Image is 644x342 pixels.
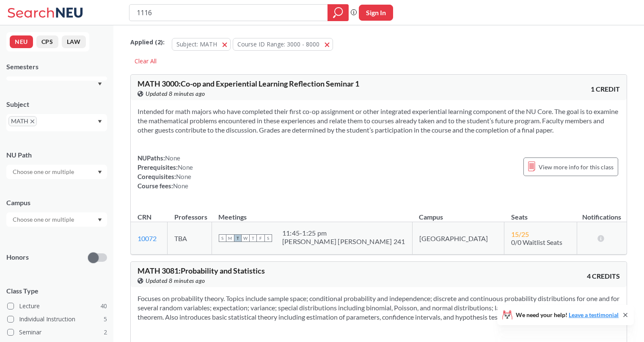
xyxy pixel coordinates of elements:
th: Professors [168,204,212,222]
div: magnifying glass [328,4,349,21]
svg: Dropdown arrow [98,82,102,86]
span: S [264,234,272,242]
span: None [165,154,180,162]
div: Dropdown arrow [6,165,107,179]
label: Lecture [7,301,107,312]
span: 5 [104,315,107,324]
button: CPS [36,35,58,48]
span: None [178,163,193,171]
span: View more info for this class [539,162,614,172]
span: 15 / 25 [511,230,529,238]
span: Subject: MATH [176,40,217,48]
svg: Dropdown arrow [98,171,102,174]
span: W [242,234,249,242]
span: 40 [100,301,107,311]
span: MATH 3081 : Probability and Statistics [138,266,265,275]
button: LAW [62,35,86,48]
div: NUPaths: Prerequisites: Corequisites: Course fees: [138,153,193,190]
span: S [219,234,226,242]
label: Individual Instruction [7,314,107,325]
div: Campus [6,198,107,207]
button: Sign In [359,5,393,21]
span: 0/0 Waitlist Seats [511,238,562,246]
div: Subject [6,100,107,109]
span: 2 [104,328,107,337]
span: 4 CREDITS [587,271,620,281]
span: M [226,234,234,242]
td: [GEOGRAPHIC_DATA] [412,222,504,255]
input: Choose one or multiple [8,214,80,225]
span: MATHX to remove pill [8,116,37,126]
span: Applied ( 2 ): [130,38,165,47]
span: T [234,234,242,242]
span: Class Type [6,286,107,296]
div: [PERSON_NAME] [PERSON_NAME] 241 [282,237,405,246]
span: 1 CREDIT [591,84,620,94]
th: Campus [412,204,504,222]
svg: Dropdown arrow [98,218,102,222]
div: Dropdown arrow [6,212,107,227]
td: TBA [168,222,212,255]
th: Notifications [577,204,627,222]
svg: magnifying glass [333,7,343,19]
span: Updated 8 minutes ago [146,89,205,98]
th: Seats [504,204,577,222]
span: Course ID Range: 3000 - 8000 [237,40,319,48]
svg: Dropdown arrow [98,120,102,123]
a: Leave a testimonial [569,311,619,318]
div: Clear All [130,55,161,68]
input: Class, professor, course number, "phrase" [136,5,322,20]
th: Meetings [212,204,412,222]
input: Choose one or multiple [8,167,80,177]
label: Seminar [7,327,107,338]
div: Semesters [6,62,107,71]
span: MATH 3000 : Co-op and Experiential Learning Reflection Seminar 1 [138,79,359,88]
div: NU Path [6,150,107,160]
div: CRN [138,212,151,222]
button: Subject: MATH [172,38,231,51]
div: 11:45 - 1:25 pm [282,229,405,237]
p: Honors [6,252,29,262]
span: Updated 8 minutes ago [146,276,205,285]
button: Course ID Range: 3000 - 8000 [233,38,333,51]
button: NEU [10,35,33,48]
span: T [249,234,257,242]
span: We need your help! [516,312,619,318]
span: None [173,182,188,190]
section: Intended for math majors who have completed their first co-op assignment or other integrated expe... [138,107,620,135]
svg: X to remove pill [30,119,34,123]
span: F [257,234,264,242]
span: None [176,173,191,180]
section: Focuses on probability theory. Topics include sample space; conditional probability and independe... [138,294,620,322]
div: MATHX to remove pillDropdown arrow [6,114,107,131]
a: 10072 [138,234,157,242]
